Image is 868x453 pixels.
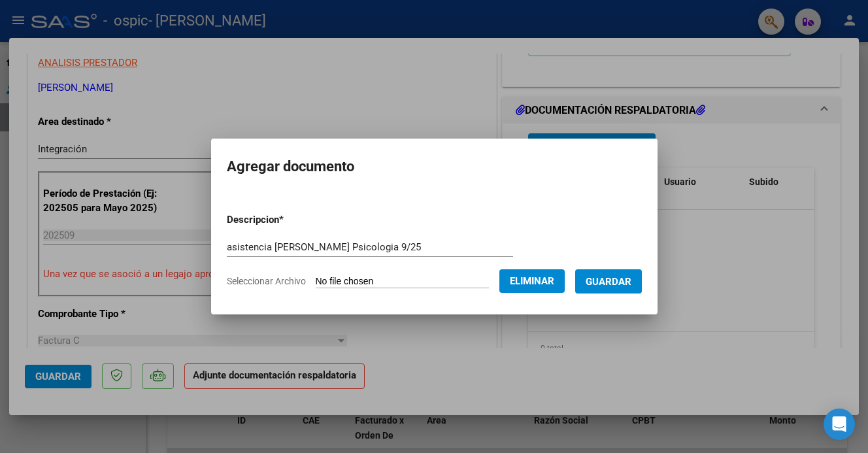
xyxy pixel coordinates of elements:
div: Open Intercom Messenger [824,409,855,440]
button: Eliminar [499,269,565,293]
span: Eliminar [510,275,554,287]
span: Guardar [586,276,631,288]
span: Seleccionar Archivo [227,276,306,286]
h2: Agregar documento [227,154,642,179]
button: Guardar [575,269,642,294]
p: Descripcion [227,212,352,227]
